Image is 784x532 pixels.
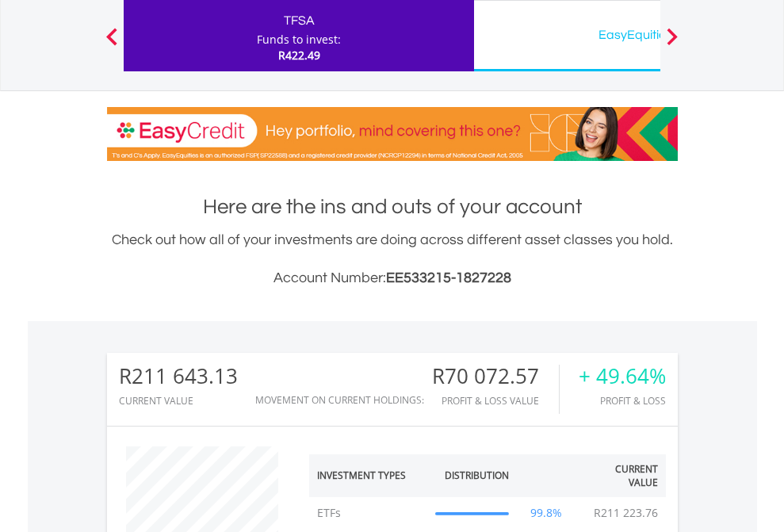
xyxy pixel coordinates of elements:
img: EasyCredit Promotion Banner [107,107,678,161]
span: EE533215-1827228 [386,270,511,285]
div: CURRENT VALUE [119,396,238,406]
th: Current Value [576,454,666,497]
button: Previous [96,36,128,52]
div: R70 072.57 [432,365,559,388]
div: Funds to invest: [257,32,341,48]
button: Next [656,36,688,52]
div: Profit & Loss Value [432,396,559,406]
div: Distribution [445,469,509,482]
td: 99.8% [517,497,576,529]
td: R211 223.76 [586,497,666,529]
div: Profit & Loss [579,396,666,406]
div: Check out how all of your investments are doing across different asset classes you hold. [107,229,678,289]
td: ETFs [309,497,428,529]
div: TFSA [133,10,465,32]
div: R211 643.13 [119,365,238,388]
div: + 49.64% [579,365,666,388]
h1: Here are the ins and outs of your account [107,193,678,221]
th: Investment Types [309,454,428,497]
div: Movement on Current Holdings: [255,395,424,405]
h3: Account Number: [107,267,678,289]
span: R422.49 [278,48,320,63]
